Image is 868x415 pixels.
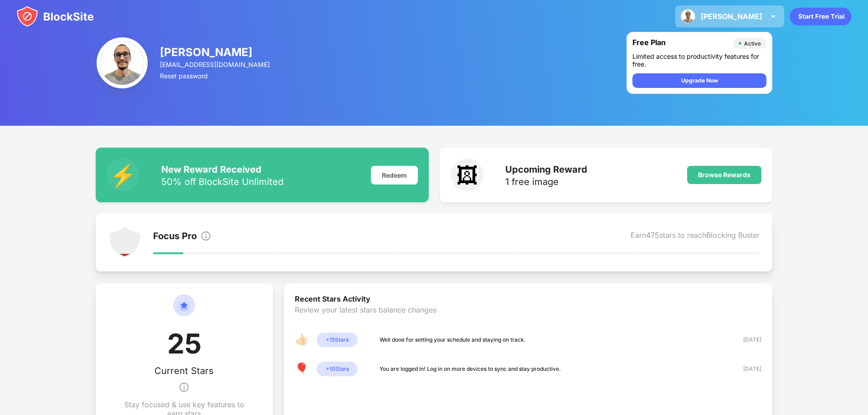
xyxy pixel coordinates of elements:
div: New Reward Received [161,164,283,175]
img: blocksite-icon.svg [16,5,94,27]
div: Free Plan [632,38,729,49]
div: Upgrade Now [681,76,718,85]
div: Redeem [371,166,418,184]
div: 🎈 [295,362,309,376]
div: 1 free image [505,177,587,186]
div: Upcoming Reward [505,164,587,175]
div: + 15 Stars [317,333,358,347]
div: [PERSON_NAME] [701,12,762,21]
div: [DATE] [729,364,761,374]
div: 👍🏻 [295,333,309,347]
div: Browse Rewards [698,171,750,179]
img: ACg8ocJKIk5kj7_qRnY-v6yURdjLFS9rbYx_MFNnBjpImIOtteBhCmSW=s96-c [681,9,695,24]
div: Well done for setting your schedule and staying on track. [380,335,526,344]
div: Review your latest stars balance changes [295,305,761,333]
div: ⚡️ [107,159,139,191]
div: Focus Pro [153,231,197,243]
img: info.svg [179,376,190,398]
div: 25 [167,327,201,365]
div: Active [744,40,761,47]
div: [PERSON_NAME] [160,46,271,59]
div: [DATE] [729,335,761,344]
div: Current Stars [154,365,214,376]
img: info.svg [200,231,211,241]
div: 50% off BlockSite Unlimited [161,177,283,186]
div: [EMAIL_ADDRESS][DOMAIN_NAME] [160,61,271,68]
img: ACg8ocJKIk5kj7_qRnY-v6yURdjLFS9rbYx_MFNnBjpImIOtteBhCmSW=s96-c [97,37,148,88]
img: circle-star.svg [173,294,195,327]
div: You are logged in! Log in on more devices to sync and stay productive. [380,364,561,374]
div: + 10 Stars [317,362,358,376]
img: points-level-1.svg [108,226,141,259]
div: animation [790,7,852,26]
div: Recent Stars Activity [295,294,761,305]
div: Reset password [160,72,271,80]
div: Limited access to productivity features for free. [632,52,766,68]
div: 🖼 [451,159,483,191]
div: Earn 475 stars to reach Blocking Buster [631,231,760,243]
